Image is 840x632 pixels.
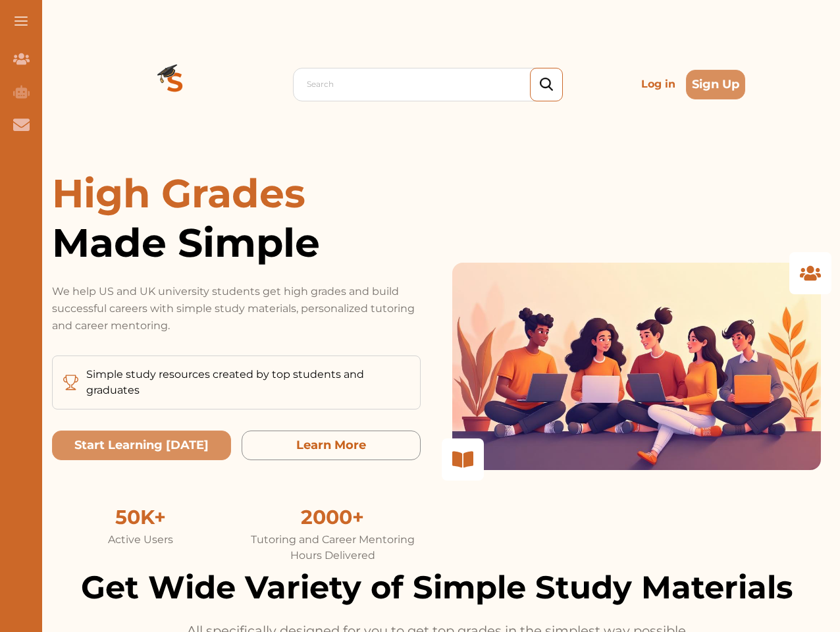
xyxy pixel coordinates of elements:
div: Tutoring and Career Mentoring Hours Delivered [244,532,421,564]
p: Log in [636,71,681,97]
p: Simple study resources created by top students and graduates [86,367,409,398]
h2: Get Wide Variety of Simple Study Materials [52,564,821,611]
img: Logo [128,37,223,132]
button: Sign Up [686,70,745,99]
span: Made Simple [52,218,421,267]
button: Learn More [242,431,421,460]
p: We help US and UK university students get high grades and build successful careers with simple st... [52,283,421,334]
div: Active Users [52,532,228,548]
div: 2000+ [244,502,421,532]
span: High Grades [52,169,305,217]
button: Start Learning Today [52,431,231,460]
div: 50K+ [52,502,228,532]
img: search_icon [540,78,553,92]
